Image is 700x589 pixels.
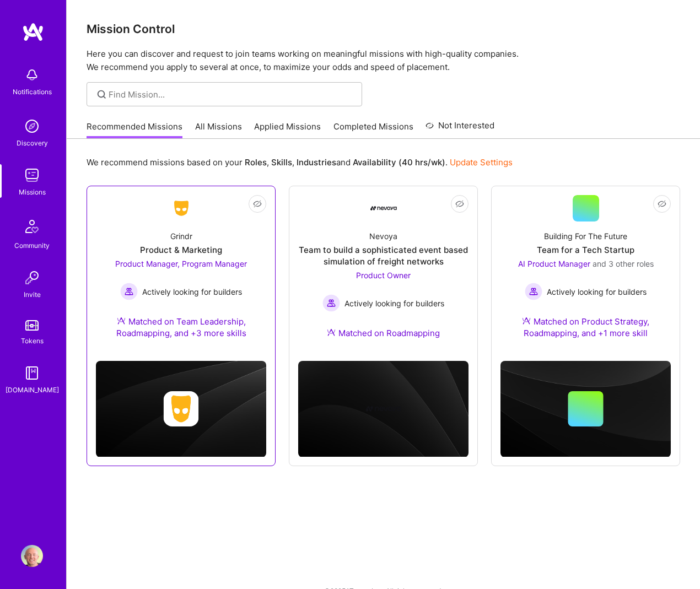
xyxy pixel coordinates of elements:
a: User Avatar [18,545,46,567]
b: Availability (40 hrs/wk) [353,157,445,167]
img: Actively looking for builders [120,283,138,300]
img: Company logo [366,391,401,426]
img: Company logo [164,391,199,426]
i: icon EyeClosed [455,199,464,208]
img: bell [21,64,43,86]
img: logo [22,22,44,42]
span: Actively looking for builders [547,286,647,298]
img: cover [96,361,266,457]
img: guide book [21,362,43,384]
a: Recommended Missions [87,121,182,139]
a: Company LogoNevoyaTeam to build a sophisticated event based simulation of freight networksProduct... [298,195,469,352]
i: icon EyeClosed [253,199,262,208]
a: Applied Missions [254,121,321,139]
span: and 3 other roles [593,259,654,268]
span: Actively looking for builders [142,286,242,298]
img: Community [19,213,45,240]
div: Invite [24,289,41,300]
img: Ateam Purple Icon [117,316,126,325]
span: Product Manager, Program Manager [115,259,247,268]
img: cover [298,361,469,457]
div: Grindr [170,230,192,242]
div: Building For The Future [544,230,627,242]
img: Ateam Purple Icon [327,328,336,337]
p: Here you can discover and request to join teams working on meaningful missions with high-quality ... [87,47,680,74]
img: Company Logo [370,206,397,210]
img: discovery [21,115,43,137]
div: Tokens [21,335,44,347]
img: teamwork [21,164,43,186]
div: [DOMAIN_NAME] [6,384,59,396]
i: icon EyeClosed [658,199,666,208]
p: We recommend missions based on your , , and . [87,156,513,168]
a: All Missions [195,121,242,139]
img: tokens [25,320,39,331]
span: AI Product Manager [518,259,590,268]
div: Community [14,240,50,251]
b: Industries [297,157,336,167]
img: Actively looking for builders [525,283,542,300]
b: Roles [245,157,267,167]
img: User Avatar [21,545,43,567]
div: Team to build a sophisticated event based simulation of freight networks [298,244,469,267]
a: Update Settings [450,157,513,167]
a: Completed Missions [333,121,413,139]
img: Actively looking for builders [322,294,340,312]
b: Skills [271,157,292,167]
h3: Mission Control [87,22,680,36]
i: icon SearchGrey [95,88,108,101]
img: Invite [21,267,43,289]
div: Team for a Tech Startup [537,244,634,256]
a: Not Interested [426,119,494,139]
div: Matched on Roadmapping [327,327,440,339]
a: Company LogoGrindrProduct & MarketingProduct Manager, Program Manager Actively looking for builde... [96,195,266,352]
span: Product Owner [356,271,411,280]
a: Building For The FutureTeam for a Tech StartupAI Product Manager and 3 other rolesActively lookin... [500,195,671,352]
div: Nevoya [369,230,397,242]
span: Actively looking for builders [344,298,444,309]
div: Product & Marketing [140,244,222,256]
div: Notifications [13,86,52,98]
img: Company Logo [168,198,195,218]
img: cover [500,361,671,457]
div: Discovery [17,137,48,149]
div: Missions [19,186,46,198]
div: Matched on Product Strategy, Roadmapping, and +1 more skill [500,316,671,339]
img: Ateam Purple Icon [522,316,531,325]
div: Matched on Team Leadership, Roadmapping, and +3 more skills [96,316,266,339]
input: Find Mission... [109,89,354,100]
